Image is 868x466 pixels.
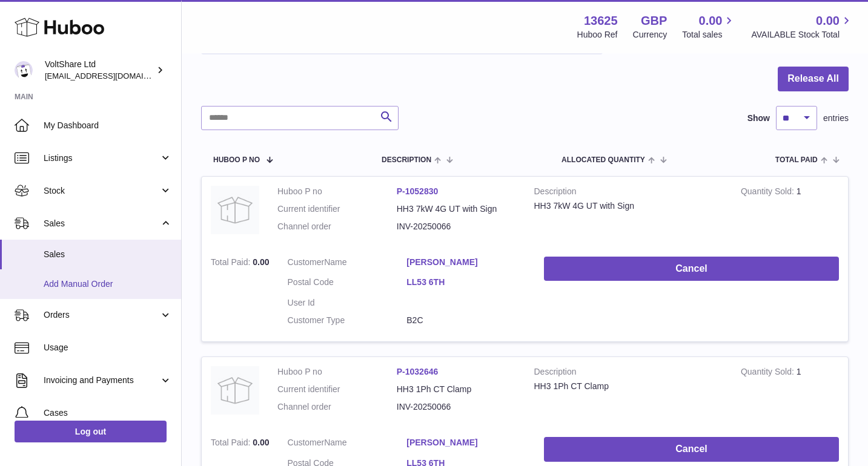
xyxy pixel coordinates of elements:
dt: Current identifier [277,384,397,395]
span: Sales [44,218,159,229]
span: AVAILABLE Stock Total [751,29,853,41]
strong: Quantity Sold [741,186,797,199]
span: 0.00 [816,13,840,29]
dd: B2C [406,315,526,326]
div: HH3 1Ph CT Clamp [534,381,723,392]
strong: Quantity Sold [741,367,797,379]
span: 0.00 [253,438,269,447]
dt: Huboo P no [277,366,397,378]
dd: HH3 7kW 4G UT with Sign [397,203,516,215]
strong: 13625 [584,13,618,29]
strong: Total Paid [211,438,253,450]
dt: Channel order [277,401,397,413]
dt: Huboo P no [277,186,397,197]
span: [EMAIL_ADDRESS][DOMAIN_NAME] [45,71,178,80]
span: ALLOCATED Quantity [562,156,645,164]
span: Customer [288,257,325,267]
img: no-photo.jpg [211,366,259,415]
label: Show [747,113,770,124]
a: Log out [15,421,167,442]
dt: Channel order [277,221,397,232]
div: HH3 7kW 4G UT with Sign [534,200,723,212]
span: My Dashboard [44,120,172,131]
span: Add Manual Order [44,278,172,290]
span: Cases [44,407,172,419]
a: [PERSON_NAME] [406,257,526,268]
img: info@voltshare.co.uk [15,61,33,79]
dt: Name [288,257,407,271]
strong: Total Paid [211,257,253,270]
strong: Description [534,186,723,200]
span: entries [823,113,849,124]
a: 0.00 AVAILABLE Stock Total [751,13,853,41]
dd: INV-20250066 [397,221,516,232]
button: Cancel [544,437,839,462]
span: Orders [44,309,159,321]
a: P-1032646 [397,367,439,376]
div: Huboo Ref [577,29,618,41]
span: Customer [288,438,325,447]
div: VoltShare Ltd [45,59,154,82]
span: 0.00 [253,257,269,267]
dd: HH3 1Ph CT Clamp [397,384,516,395]
span: Usage [44,342,172,353]
a: 0.00 Total sales [682,13,736,41]
a: LL53 6TH [406,277,526,288]
button: Cancel [544,257,839,281]
dd: INV-20250066 [397,401,516,413]
span: Sales [44,249,172,260]
td: 1 [732,177,848,248]
dt: Customer Type [288,315,407,326]
button: Release All [778,67,849,91]
dt: Name [288,437,407,451]
span: Invoicing and Payments [44,375,159,386]
span: Huboo P no [213,156,260,164]
a: [PERSON_NAME] [406,437,526,448]
strong: Description [534,366,723,381]
img: no-photo.jpg [211,186,259,234]
a: P-1052830 [397,186,439,196]
dt: User Id [288,297,407,309]
td: 1 [732,357,848,428]
span: Listings [44,153,159,164]
span: Description [382,156,431,164]
span: 0.00 [699,13,723,29]
span: Total paid [775,156,818,164]
dt: Postal Code [288,277,407,291]
span: Stock [44,185,159,197]
strong: GBP [641,13,667,29]
span: Total sales [682,29,736,41]
dt: Current identifier [277,203,397,215]
div: Currency [633,29,668,41]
